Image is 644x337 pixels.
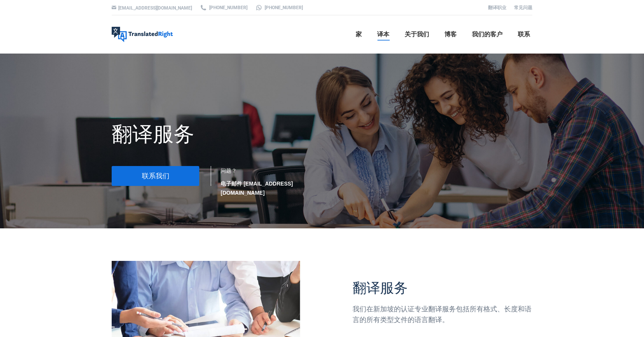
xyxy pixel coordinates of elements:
a: 联系 [516,22,532,47]
strong: 电子邮件 [EMAIL_ADDRESS][DOMAIN_NAME] [221,181,293,196]
font: 问题？ [221,168,237,174]
span: 我们的客户 [472,31,503,38]
h1: 翻译服务 [112,122,388,147]
a: 家 [353,22,364,47]
span: 家 [356,31,362,38]
a: 联系我们 [112,166,199,186]
font: [PHONE_NUMBER] [209,4,247,11]
a: [PHONE_NUMBER] [200,4,247,11]
font: [PHONE_NUMBER] [265,4,303,11]
span: 联系 [518,31,530,38]
h3: 翻译服务 [353,280,532,296]
a: [EMAIL_ADDRESS][DOMAIN_NAME] [118,5,192,11]
a: 关于我们 [402,22,431,47]
span: 译本 [377,31,389,38]
span: 联系我们 [142,172,169,180]
a: 博客 [442,22,459,47]
img: 右译 [112,27,173,42]
span: 关于我们 [405,31,429,38]
a: 我们的客户 [470,22,505,47]
div: 我们在新加坡的认证专业翻译服务包括所有格式、长度和语言的所有类型文件的语言翻译。 [353,304,532,325]
a: 翻译职业 [488,5,506,10]
a: 译本 [375,22,392,47]
a: 常见问题 [514,5,532,10]
span: 博客 [444,31,457,38]
a: [PHONE_NUMBER] [255,4,303,11]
